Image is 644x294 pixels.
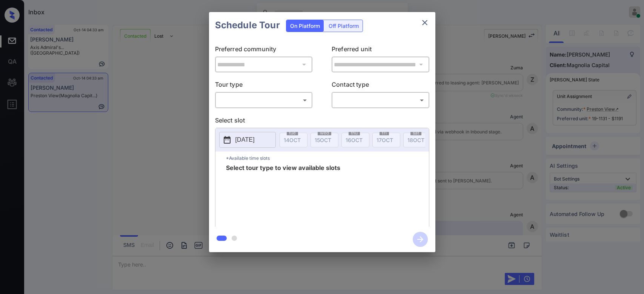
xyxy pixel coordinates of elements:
p: Preferred unit [332,44,429,57]
p: Contact type [332,80,429,92]
p: Preferred community [215,44,313,57]
h2: Schedule Tour [209,12,286,38]
span: Select tour type to view available slots [226,165,340,225]
p: Select slot [215,116,429,128]
button: [DATE] [219,132,276,148]
div: Off Platform [325,20,363,32]
p: [DATE] [235,135,255,144]
div: On Platform [286,20,324,32]
button: close [417,15,432,30]
p: Tour type [215,80,313,92]
p: *Available time slots [226,152,429,165]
